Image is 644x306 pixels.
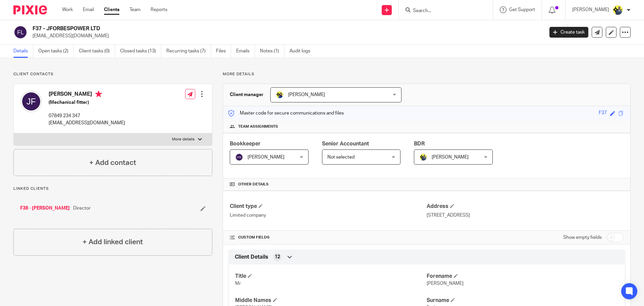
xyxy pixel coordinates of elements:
span: Mr [235,281,241,286]
p: [EMAIL_ADDRESS][DOMAIN_NAME] [49,120,125,126]
span: [PERSON_NAME] [248,155,284,160]
p: More details [223,72,631,77]
span: Team assignments [238,124,278,129]
a: Details [13,45,33,58]
a: Recurring tasks (7) [166,45,211,58]
span: [PERSON_NAME] [427,281,464,286]
span: [PERSON_NAME] [432,155,469,160]
a: Team [129,6,141,13]
span: Director [73,205,91,212]
h4: + Add contact [89,158,136,168]
h4: [PERSON_NAME] [49,91,125,99]
img: svg%3E [20,91,42,112]
a: Closed tasks (13) [120,45,161,58]
a: Emails [236,45,255,58]
img: Dennis-Starbridge.jpg [419,153,427,161]
label: Show empty fields [563,234,602,241]
a: F38 - [PERSON_NAME] [20,205,70,212]
img: svg%3E [13,25,28,39]
p: 07849 234 347 [49,113,125,119]
a: Notes (1) [260,45,284,58]
span: Not selected [327,155,355,160]
h4: Surname [427,297,618,304]
span: Get Support [509,7,535,12]
a: Clients [104,6,119,13]
input: Search [412,8,473,14]
span: Other details [238,182,269,187]
h3: Client manager [230,91,264,98]
h4: CUSTOM FIELDS [230,235,427,240]
p: Master code for secure communications and files [228,110,344,117]
a: Email [83,6,94,13]
p: [EMAIL_ADDRESS][DOMAIN_NAME] [33,33,539,39]
p: Limited company [230,212,427,219]
p: Client contacts [13,72,212,77]
span: Senior Accountant [322,141,369,146]
h4: + Add linked client [83,237,143,247]
a: Create task [549,27,588,38]
a: Work [62,6,73,13]
img: Pixie [13,5,47,14]
h2: F37 - JFORBESPOWER LTD [33,25,438,32]
span: Client Details [235,254,268,261]
h4: Middle Names [235,297,427,304]
p: [PERSON_NAME] [572,6,609,13]
h5: (Mechanical fitter) [49,99,125,106]
a: Audit logs [289,45,315,58]
p: [STREET_ADDRESS] [427,212,624,219]
a: Client tasks (0) [79,45,115,58]
span: Bookkeeper [230,141,261,146]
h4: Address [427,203,624,210]
img: svg%3E [235,153,243,161]
img: Bobo-Starbridge%201.jpg [276,91,284,99]
a: Reports [151,6,167,13]
h4: Title [235,273,427,280]
a: Files [216,45,231,58]
p: Linked clients [13,186,212,191]
h4: Forename [427,273,618,280]
h4: Client type [230,203,427,210]
a: Open tasks (2) [38,45,74,58]
div: F37 [599,110,607,117]
img: Dennis-Starbridge.jpg [612,5,623,15]
span: BDR [414,141,425,146]
i: Primary [95,91,102,97]
span: [PERSON_NAME] [288,92,325,97]
p: More details [172,137,195,142]
span: 12 [275,254,280,260]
